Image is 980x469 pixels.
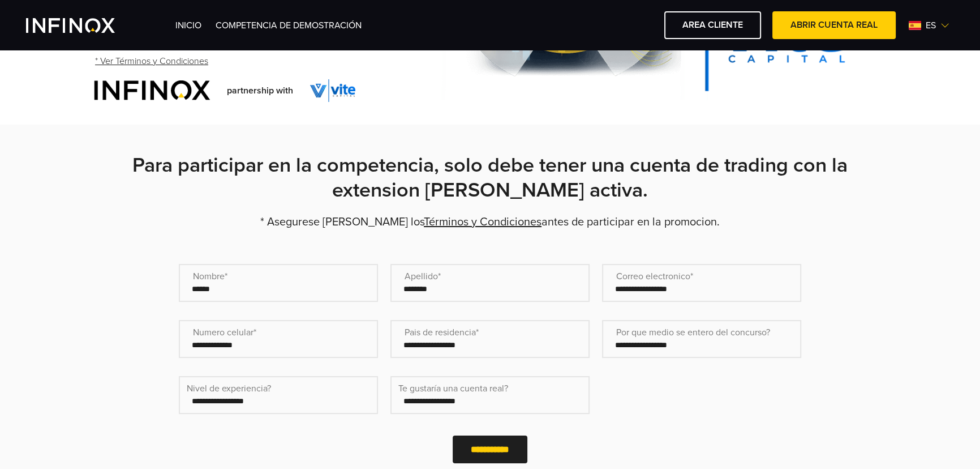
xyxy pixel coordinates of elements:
[664,11,761,39] a: AREA CLIENTE
[424,215,541,229] a: Términos y Condiciones
[921,19,940,32] span: es
[132,153,848,202] strong: Para participar en la competencia, solo debe tener una cuenta de trading con la extension [PERSON...
[94,214,886,230] p: * Asegurese [PERSON_NAME] los antes de participar en la promocion.
[26,18,141,33] a: INFINOX Vite
[216,20,362,31] a: Competencia de Demostración
[175,20,201,31] a: INICIO
[94,48,209,75] a: * Ver Términos y Condiciones
[227,84,293,97] span: partnership with
[772,11,896,39] a: ABRIR CUENTA REAL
